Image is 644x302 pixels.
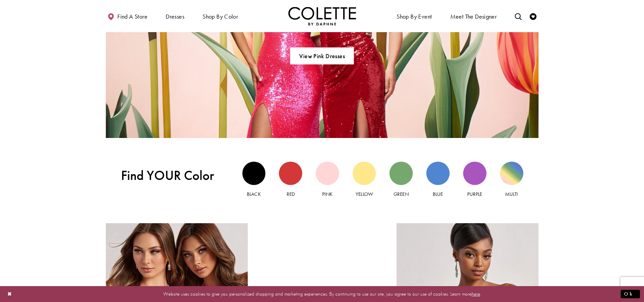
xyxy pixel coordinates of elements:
span: Dresses [164,7,186,25]
div: Green view [389,162,413,185]
span: Green [393,191,408,198]
span: Black [247,191,261,198]
button: Close Dialog [4,288,16,300]
a: Purple view Purple [463,162,486,198]
div: Blue view [426,162,450,185]
a: Pink view Pink [316,162,339,198]
span: Meet the designer [450,13,497,20]
span: Dresses [166,13,184,20]
span: Pink [322,191,333,198]
div: Black view [242,162,266,185]
a: here [472,291,480,297]
span: Shop By Event [395,7,433,25]
a: View Pink Dresses [290,47,354,64]
div: Red view [279,162,302,185]
a: Meet the designer [449,7,499,25]
a: Yellow view Yellow [353,162,376,198]
a: Blue view Blue [426,162,450,198]
a: Green view Green [389,162,413,198]
span: Yellow [356,191,373,198]
img: Colette by Daphne [288,7,356,25]
span: Shop By Event [397,13,432,20]
span: Shop by color [202,13,238,20]
a: Multi view Multi [500,162,523,198]
div: Purple view [463,162,486,185]
a: Red view Red [279,162,302,198]
span: Find YOUR Color [121,168,227,183]
a: Visit Home Page [288,7,356,25]
div: Pink view [316,162,339,185]
a: Toggle search [513,7,523,25]
span: Blue [433,191,443,198]
button: Submit Dialog [621,290,640,298]
a: Check Wishlist [528,7,538,25]
a: Find a store [106,7,149,25]
span: Red [287,191,295,198]
div: Yellow view [353,162,376,185]
p: Website uses cookies to give you personalized shopping and marketing experiences. By continuing t... [49,289,595,299]
a: Black view Black [242,162,266,198]
span: Purple [467,191,482,198]
span: Multi [505,191,518,198]
div: Multi view [500,162,523,185]
span: Paint the Town Pink [232,8,412,34]
span: Shop by color [201,7,240,25]
span: Find a store [117,13,147,20]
